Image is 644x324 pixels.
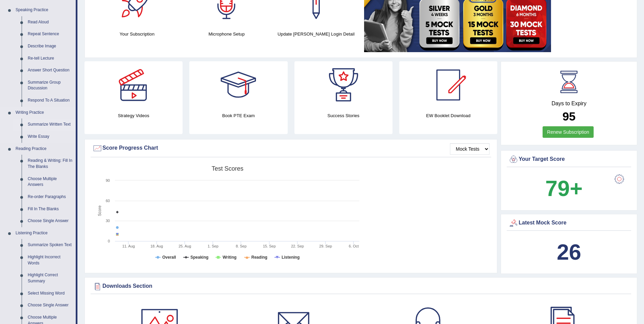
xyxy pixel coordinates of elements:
tspan: Test scores [212,165,243,172]
tspan: 29. Sep [319,244,332,248]
a: Repeat Sentence [25,28,76,40]
text: 60 [106,199,110,203]
tspan: Writing [222,255,236,260]
tspan: 15. Sep [263,244,276,248]
b: 26 [557,240,581,264]
a: Re-tell Lecture [25,52,76,65]
text: 0 [108,239,110,243]
tspan: 18. Aug [150,244,163,248]
a: Speaking Practice [13,4,76,16]
h4: Microphone Setup [185,30,268,38]
a: Highlight Incorrect Words [25,251,76,269]
a: Choose Single Answer [25,299,76,311]
a: Write Essay [25,131,76,143]
a: Reading Practice [13,143,76,155]
a: Summarize Written Text [25,118,76,131]
h4: Success Stories [294,112,392,119]
div: Downloads Section [92,281,629,291]
a: Highlight Correct Summary [25,269,76,287]
a: Summarize Spoken Text [25,239,76,251]
a: Select Missing Word [25,287,76,300]
tspan: 8. Sep [236,244,246,248]
h4: Strategy Videos [85,112,183,119]
b: 95 [563,110,576,123]
tspan: Listening [282,255,300,260]
a: Respond To A Situation [25,94,76,107]
a: Describe Image [25,40,76,52]
a: Choose Multiple Answers [25,173,76,191]
tspan: 11. Aug [122,244,135,248]
tspan: 1. Sep [208,244,218,248]
tspan: Speaking [190,255,208,260]
a: Summarize Group Discussion [25,77,76,94]
div: Score Progress Chart [92,143,490,153]
h4: Update [PERSON_NAME] Login Detail [275,30,358,38]
a: Writing Practice [13,107,76,119]
tspan: 6. Oct [349,244,359,248]
a: Reading & Writing: Fill In The Blanks [25,155,76,173]
h4: EW Booklet Download [399,112,497,119]
a: Read Aloud [25,16,76,28]
h4: Days to Expiry [508,101,629,107]
tspan: Reading [252,255,267,260]
a: Re-order Paragraphs [25,191,76,203]
tspan: Overall [162,255,176,260]
text: 90 [106,178,110,182]
tspan: Score [97,206,102,216]
h4: Your Subscription [96,30,178,38]
text: 30 [106,219,110,223]
h4: Book PTE Exam [189,112,287,119]
a: Listening Practice [13,227,76,239]
div: Your Target Score [508,154,629,165]
a: Answer Short Question [25,64,76,77]
a: Choose Single Answer [25,215,76,227]
a: Fill In The Blanks [25,203,76,215]
a: Renew Subscription [543,126,594,138]
b: 79+ [545,176,582,201]
tspan: 25. Aug [178,244,191,248]
div: Latest Mock Score [508,218,629,228]
tspan: 22. Sep [291,244,304,248]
